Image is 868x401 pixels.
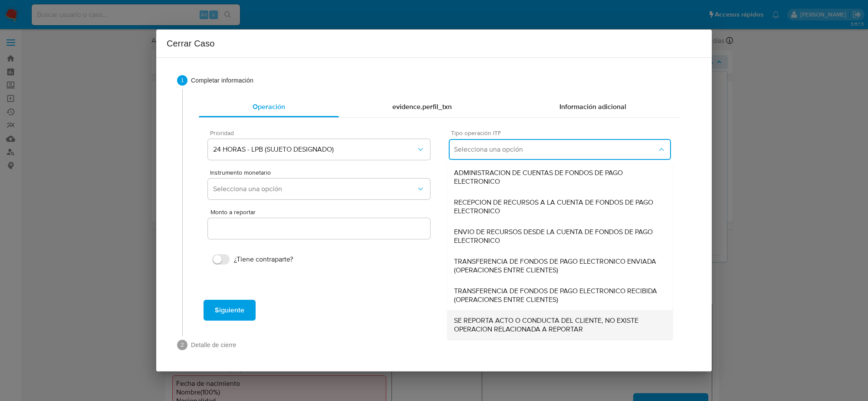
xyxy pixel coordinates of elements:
[199,96,680,117] div: complementary-information
[213,185,416,193] span: Selecciona una opción
[454,257,666,275] span: TRANSFERENCIA DE FONDOS DE PAGO ELECTRONICO ENVIADA (OPERACIONES ENTRE CLIENTES)
[210,169,432,176] span: Instrumento monetario
[181,77,184,83] text: 1
[454,287,666,304] span: TRANSFERENCIA DE FONDOS DE PAGO ELECTRONICO RECIBIDA (OPERACIONES ENTRE CLIENTES)
[454,169,666,186] span: ADMINISTRACION DE CUENTAS DE FONDOS DE PAGO ELECTRONICO
[167,36,701,50] h2: Cerrar Caso
[392,102,452,112] span: evidence.perfil_txn
[208,139,430,160] button: 24 HORAS - LPB (SUJETO DESIGNADO)
[559,102,626,112] span: Información adicional
[451,130,673,136] span: Tipo operación ITF
[191,341,691,349] span: Detalle de cierre
[234,255,293,264] span: ¿Tiene contraparte?
[181,342,184,348] text: 2
[454,228,666,245] span: ENVIO DE RECURSOS DESDE LA CUENTA DE FONDOS DE PAGO ELECTRONICO
[210,209,433,215] span: Monto a reportar
[213,145,416,154] span: 24 HORAS - LPB (SUJETO DESIGNADO)
[204,300,256,321] button: Siguiente
[208,179,430,199] button: Selecciona una opción
[253,102,285,112] span: Operación
[447,162,673,340] ul: Tipo operación ITF
[215,301,244,320] span: Siguiente
[210,130,432,136] span: Prioridad
[449,139,671,160] button: Selecciona una opción
[212,254,230,265] input: ¿Tiene contraparte?
[454,198,666,215] span: RECEPCION DE RECURSOS A LA CUENTA DE FONDOS DE PAGO ELECTRONICO
[454,316,666,334] span: SE REPORTA ACTO O CONDUCTA DEL CLIENTE, NO EXISTE OPERACION RELACIONADA A REPORTAR
[454,145,657,154] span: Selecciona una opción
[191,76,691,85] span: Completar información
